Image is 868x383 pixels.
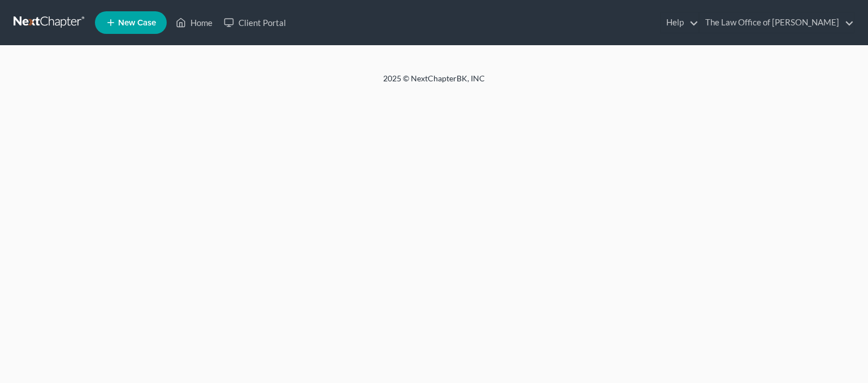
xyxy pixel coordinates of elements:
a: The Law Office of [PERSON_NAME] [700,12,854,33]
div: 2025 © NextChapterBK, INC [112,73,756,93]
new-legal-case-button: New Case [95,11,167,34]
a: Client Portal [218,12,292,33]
a: Home [170,12,218,33]
a: Help [661,12,698,33]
